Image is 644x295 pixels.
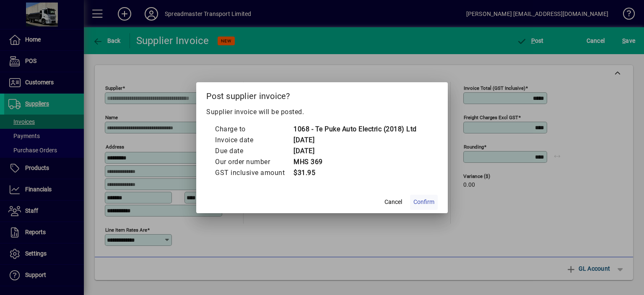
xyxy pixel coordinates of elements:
button: Cancel [380,195,407,210]
td: Invoice date [215,135,293,146]
td: MHS 369 [293,157,417,167]
button: Confirm [410,195,438,210]
td: Our order number [215,157,293,167]
td: Due date [215,146,293,157]
td: [DATE] [293,135,417,146]
p: Supplier invoice will be posted. [206,107,438,117]
td: Charge to [215,124,293,135]
span: Confirm [413,198,434,206]
td: [DATE] [293,146,417,157]
span: Cancel [384,198,402,206]
td: 1068 - Te Puke Auto Electric (2018) Ltd [293,124,417,135]
td: $31.95 [293,167,417,178]
td: GST inclusive amount [215,167,293,178]
h2: Post supplier invoice? [196,82,448,107]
